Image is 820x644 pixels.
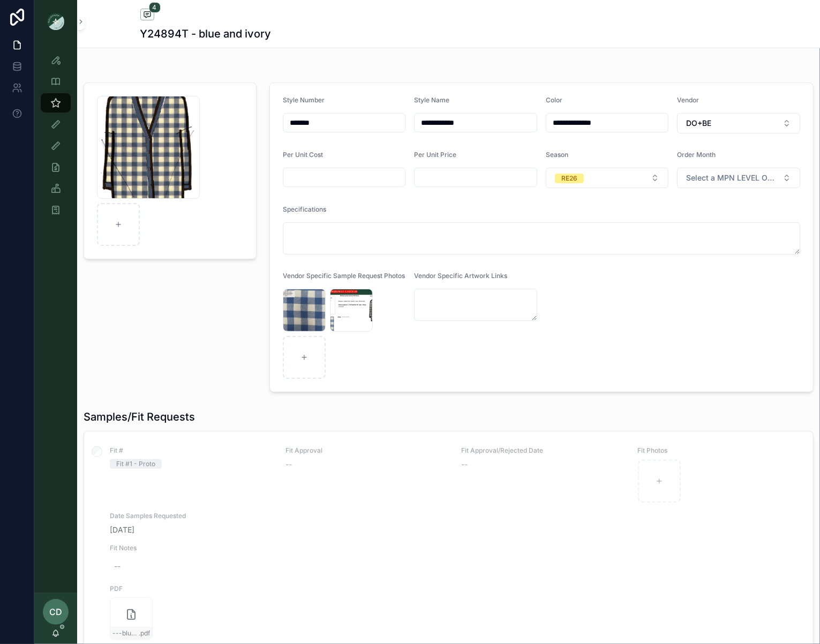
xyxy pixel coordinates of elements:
div: RE26 [561,174,577,183]
span: Season [546,151,568,159]
span: Specifications [283,205,326,213]
span: Fit Notes [110,544,800,552]
span: Date Samples Requested [110,512,273,520]
button: Select Button [677,168,800,188]
button: Select Button [546,168,669,188]
span: .pdf [139,629,150,638]
span: Fit Approval [285,446,448,455]
button: Select Button [677,113,800,133]
span: -- [285,459,292,470]
span: Style Number [283,96,325,104]
div: -- [114,561,121,572]
button: 4 [140,9,154,22]
span: Vendor Specific Sample Request Photos [283,272,405,280]
span: 4 [149,2,161,13]
h1: Y24894T - blue and ivory [140,26,272,41]
span: Select a MPN LEVEL ORDER MONTH [686,173,778,183]
span: PDF [110,585,273,593]
img: App logo [47,13,64,30]
span: Per Unit Cost [283,151,323,159]
div: scrollable content [34,43,77,234]
span: Order Month [677,151,716,159]
span: Vendor [677,96,699,104]
span: Style Name [414,96,449,104]
span: Vendor Specific Artwork Links [414,272,507,280]
span: CD [49,605,62,618]
span: -- [462,459,468,470]
span: Color [546,96,562,104]
h1: Samples/Fit Requests [84,409,195,424]
span: ---blue-and-ivory---Fit-#1---Proto [112,629,139,638]
span: [DATE] [110,525,273,535]
span: Fit # [110,446,273,455]
span: DO+BE [686,118,711,129]
span: Fit Approval/Rejected Date [462,446,625,455]
div: Fit #1 - Proto [116,459,155,469]
span: Per Unit Price [414,151,456,159]
span: Fit Photos [637,446,800,455]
